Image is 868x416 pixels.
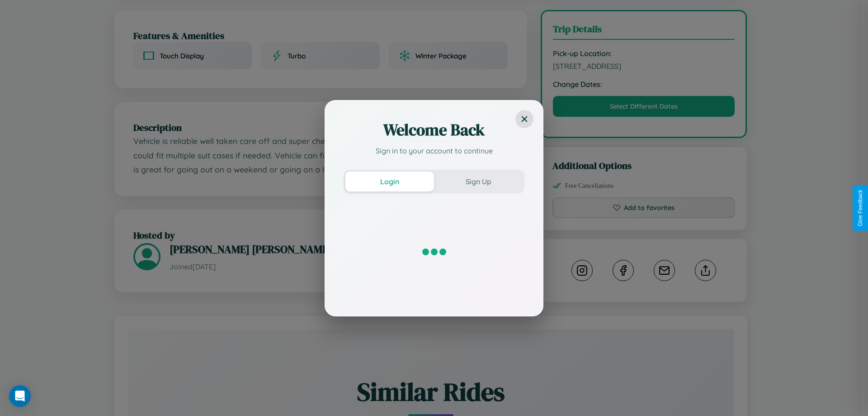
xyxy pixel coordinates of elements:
[9,385,31,407] div: Open Intercom Messenger
[345,172,434,191] button: Login
[434,172,523,191] button: Sign Up
[857,190,863,226] div: Give Feedback
[344,145,524,156] p: Sign in to your account to continue
[344,119,524,141] h2: Welcome Back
